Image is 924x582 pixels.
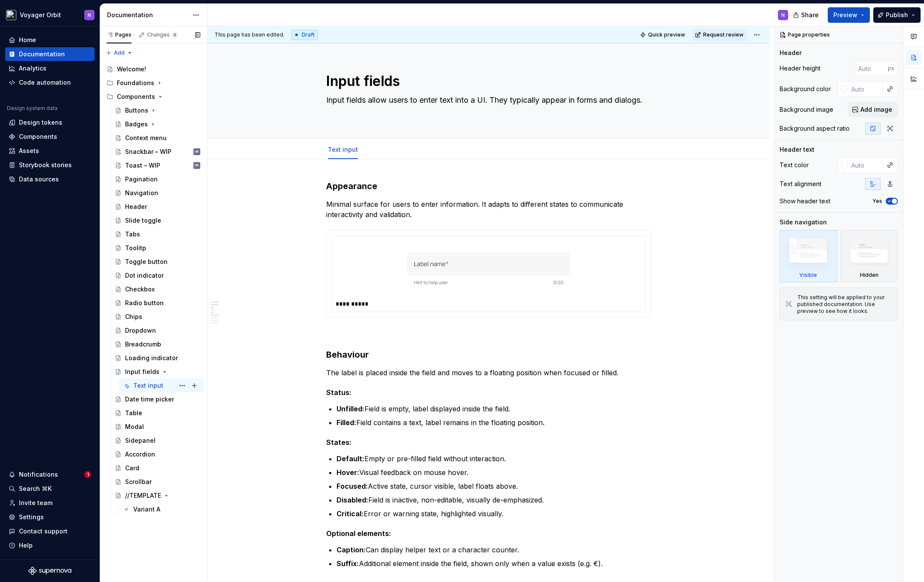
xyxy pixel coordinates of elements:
a: Accordion [111,447,204,461]
div: Toast – WIP [125,161,160,170]
button: Request review [692,29,747,41]
div: Visible [780,230,837,282]
p: Visual feedback on mouse hover. [337,467,651,478]
a: Toast – WIPOK [111,159,204,172]
p: Active state, cursor visible, label floats above. [337,481,651,491]
div: Pagination [125,175,158,184]
h3: Behaviour [326,349,651,361]
a: Text input [119,379,204,392]
div: Modal [125,423,144,431]
div: Assets [19,147,39,155]
strong: Filled: [337,418,356,427]
a: Design tokens [5,116,95,129]
strong: Caption: [337,545,366,554]
a: Slide toggle [111,214,204,227]
div: Visible [799,272,817,279]
a: Chips [111,310,204,324]
strong: Critical: [337,509,364,518]
div: Loading indicator [125,354,178,362]
strong: Focused: [337,482,368,490]
div: Checkbox [125,285,155,294]
div: Notifications [19,470,58,479]
button: Notifications1 [5,468,95,481]
div: Header text [780,145,814,154]
div: Buttons [125,106,148,115]
a: Toggle button [111,255,204,269]
strong: Hover: [337,468,359,477]
a: Dropdown [111,324,204,337]
div: Background aspect ratio [780,124,850,133]
div: Dot indicator [125,271,164,280]
a: Input fields [111,365,204,379]
div: Hidden [860,272,878,279]
div: Documentation [107,11,188,19]
div: Chips [125,312,142,321]
div: Show header text [780,197,830,205]
div: Hidden [841,230,898,282]
span: 6 [171,31,178,38]
a: Documentation [5,47,95,61]
button: Search ⌘K [5,482,95,496]
div: Text input [133,381,163,390]
div: Accordion [125,450,155,459]
div: Components [103,90,204,104]
div: Sidepanel [125,436,156,445]
p: Can display helper text or a character counter. [337,545,651,555]
div: Input fields [125,368,159,376]
div: Invite team [19,499,52,507]
a: Badges [111,117,204,131]
div: Context menu [125,134,167,142]
a: Components [5,130,95,144]
span: Quick preview [648,31,685,38]
a: Header [111,200,204,214]
a: Radio button [111,296,204,310]
div: Data sources [19,175,59,184]
div: Toggle button [125,257,168,266]
button: Help [5,539,95,552]
button: Voyager OrbitN [2,6,98,24]
span: Add [114,49,125,56]
div: Home [19,36,36,44]
a: Supernova Logo [28,567,71,575]
a: Pagination [111,172,204,186]
div: Page tree [103,62,204,516]
div: Slide toggle [125,216,161,225]
div: OK [195,147,199,156]
button: Add [103,47,135,59]
strong: Default: [337,454,364,463]
div: Table [125,409,142,417]
a: Dot indicator [111,269,204,282]
button: Preview [828,7,870,23]
a: Settings [5,510,95,524]
div: Settings [19,513,44,521]
a: Table [111,406,204,420]
div: Documentation [19,50,65,58]
div: Text input [324,140,361,158]
a: Tabs [111,227,204,241]
label: Yes [872,198,882,205]
a: Buttons [111,104,204,117]
p: Field is inactive, non-editable, visually de-emphasized. [337,495,651,505]
a: Card [111,461,204,475]
a: Checkbox [111,282,204,296]
div: Welcome! [117,65,146,74]
span: Share [801,11,819,19]
a: Modal [111,420,204,434]
div: Card [125,464,139,472]
button: Contact support [5,524,95,538]
a: Scrollbar [111,475,204,489]
a: //TEMPLATE [111,489,204,502]
div: Background image [780,105,833,114]
div: Tabs [125,230,140,239]
span: Preview [833,11,857,19]
div: OK [195,161,199,170]
div: Analytics [19,64,46,73]
div: Badges [125,120,148,129]
a: Text input [328,146,358,153]
a: Loading indicator [111,351,204,365]
textarea: Input fields allow users to enter text into a UI. They typically appear in forms and dialogs. [324,93,649,117]
a: Breadcrumb [111,337,204,351]
div: Snackbar – WIP [125,147,171,156]
p: Additional element inside the field, shown only when a value exists (e.g. €). [337,558,651,569]
h5: Optional elements: [326,529,651,538]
